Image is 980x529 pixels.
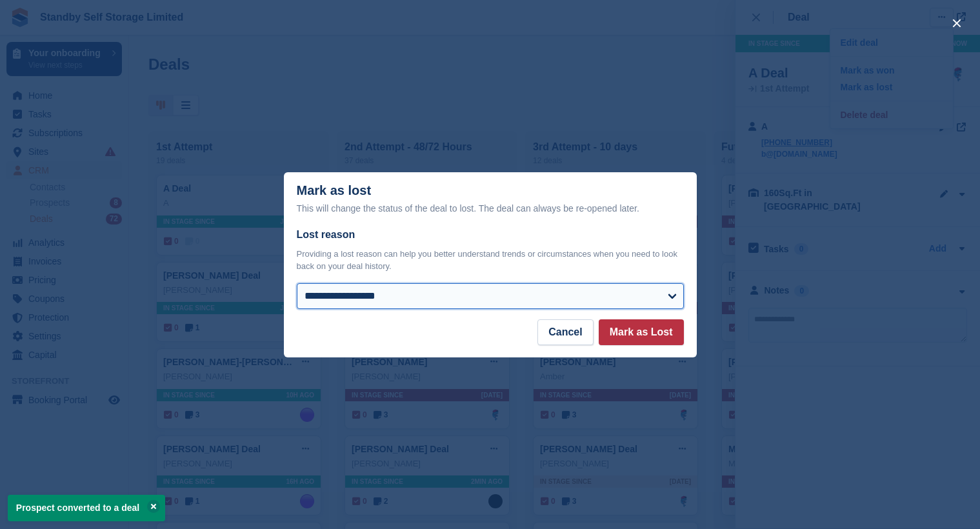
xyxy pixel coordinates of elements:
p: Prospect converted to a deal [8,495,165,521]
p: Providing a lost reason can help you better understand trends or circumstances when you need to l... [297,248,684,273]
div: Mark as lost [297,183,684,216]
button: Mark as Lost [599,319,684,345]
button: Cancel [537,319,593,345]
label: Lost reason [297,227,684,243]
div: This will change the status of the deal to lost. The deal can always be re-opened later. [297,201,684,216]
button: close [946,13,967,34]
